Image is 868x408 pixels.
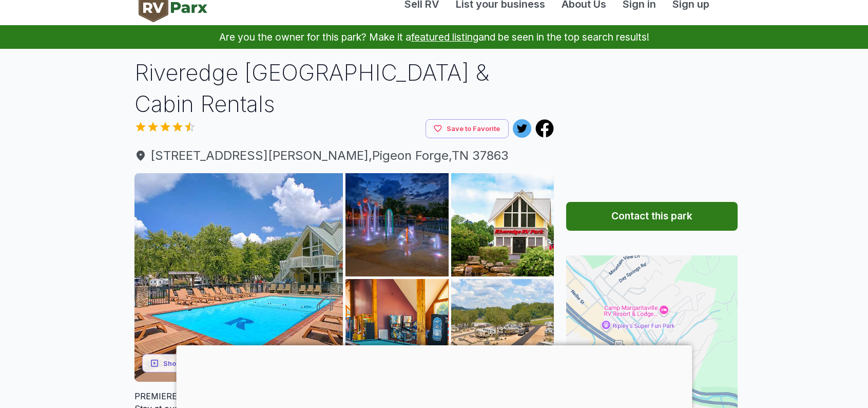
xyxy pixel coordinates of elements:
[134,57,554,119] h1: Riveredge [GEOGRAPHIC_DATA] & Cabin Rentals
[411,31,478,43] a: featured listing
[12,25,856,49] p: Are you the owner for this park? Make it a and be seen in the top search results!
[134,391,322,401] span: PREMIERE SMOKY MOUNTAIN CAMPING
[426,119,509,138] button: Save to Favorite
[134,146,554,165] a: [STREET_ADDRESS][PERSON_NAME],Pigeon Forge,TN 37863
[345,279,449,382] img: pho_201720567_04.jpg
[142,354,224,373] button: Show all photos
[566,202,738,231] button: Contact this park
[134,173,343,382] img: pho_201720567_01.jpg
[345,173,449,276] img: pho_201720567_02.jpg
[134,146,554,165] span: [STREET_ADDRESS][PERSON_NAME] , Pigeon Forge , TN 37863
[451,173,554,276] img: pho_201720567_03.jpg
[451,279,554,382] img: pho_201720567_05.jpg
[566,57,738,186] iframe: Advertisement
